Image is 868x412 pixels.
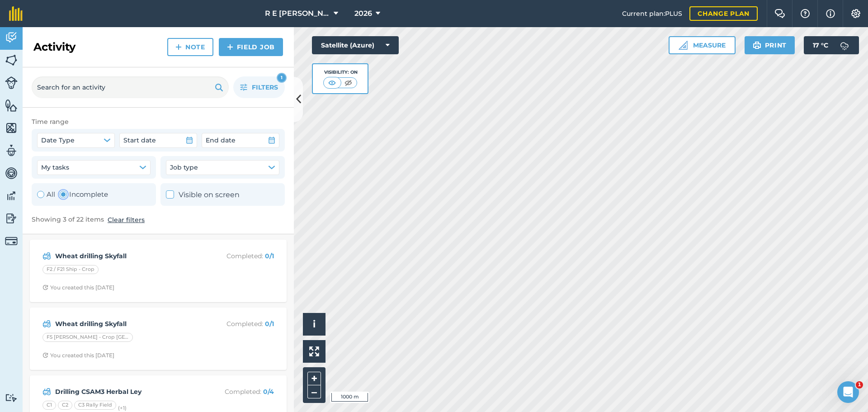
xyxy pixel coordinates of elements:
span: Showing 3 of 22 items [32,215,104,225]
button: Date Type [37,133,115,147]
div: Time range [32,117,285,127]
span: End date [206,135,236,145]
span: i [313,318,316,330]
button: – [307,385,321,398]
button: Print [745,36,795,54]
img: svg+xml;base64,PD94bWwgdmVyc2lvbj0iMS4wIiBlbmNvZGluZz0idXRmLTgiPz4KPCEtLSBHZW5lcmF0b3I6IEFkb2JlIE... [5,166,18,180]
img: svg+xml;base64,PHN2ZyB4bWxucz0iaHR0cDovL3d3dy53My5vcmcvMjAwMC9zdmciIHdpZHRoPSIxNyIgaGVpZ2h0PSIxNy... [826,8,835,19]
div: Visibility: On [323,69,358,76]
span: Filters [252,82,278,92]
img: svg+xml;base64,PHN2ZyB4bWxucz0iaHR0cDovL3d3dy53My5vcmcvMjAwMC9zdmciIHdpZHRoPSI1MCIgaGVpZ2h0PSI0MC... [326,78,338,87]
strong: Wheat drilling Skyfall [55,251,198,261]
img: svg+xml;base64,PD94bWwgdmVyc2lvbj0iMS4wIiBlbmNvZGluZz0idXRmLTgiPz4KPCEtLSBHZW5lcmF0b3I6IEFkb2JlIE... [42,318,51,329]
span: My tasks [41,162,69,172]
a: Wheat drilling SkyfallCompleted: 0/1F2 / F21 Ship - CropClock with arrow pointing clockwiseYou cr... [35,245,281,297]
span: Current plan : PLUS [622,9,682,19]
div: You created this [DATE] [42,352,114,359]
img: Ruler icon [679,41,688,50]
div: F5 [PERSON_NAME] - Crop [GEOGRAPHIC_DATA] Shed [42,333,133,342]
img: svg+xml;base64,PD94bWwgdmVyc2lvbj0iMS4wIiBlbmNvZGluZz0idXRmLTgiPz4KPCEtLSBHZW5lcmF0b3I6IEFkb2JlIE... [5,189,18,203]
strong: Drilling CSAM3 Herbal Ley [55,387,198,397]
img: svg+xml;base64,PHN2ZyB4bWxucz0iaHR0cDovL3d3dy53My5vcmcvMjAwMC9zdmciIHdpZHRoPSIxNCIgaGVpZ2h0PSIyNC... [227,42,233,52]
iframe: Intercom live chat [837,381,859,403]
span: 1 [856,381,863,388]
img: Clock with arrow pointing clockwise [42,352,48,358]
button: 17 °C [804,36,859,54]
img: svg+xml;base64,PHN2ZyB4bWxucz0iaHR0cDovL3d3dy53My5vcmcvMjAwMC9zdmciIHdpZHRoPSI1NiIgaGVpZ2h0PSI2MC... [5,99,18,112]
img: svg+xml;base64,PD94bWwgdmVyc2lvbj0iMS4wIiBlbmNvZGluZz0idXRmLTgiPz4KPCEtLSBHZW5lcmF0b3I6IEFkb2JlIE... [5,393,18,402]
img: A cog icon [850,9,861,18]
a: Wheat drilling SkyfallCompleted: 0/1F5 [PERSON_NAME] - Crop [GEOGRAPHIC_DATA] ShedClock with arro... [35,313,281,365]
img: svg+xml;base64,PD94bWwgdmVyc2lvbj0iMS4wIiBlbmNvZGluZz0idXRmLTgiPz4KPCEtLSBHZW5lcmF0b3I6IEFkb2JlIE... [5,144,18,157]
button: My tasks [37,160,151,175]
button: Clear filters [108,215,145,225]
img: svg+xml;base64,PD94bWwgdmVyc2lvbj0iMS4wIiBlbmNvZGluZz0idXRmLTgiPz4KPCEtLSBHZW5lcmF0b3I6IEFkb2JlIE... [5,76,18,89]
small: (+ 1 ) [118,405,127,411]
label: All [37,189,55,200]
label: Incomplete [60,189,108,200]
p: Completed : [202,251,274,261]
img: svg+xml;base64,PD94bWwgdmVyc2lvbj0iMS4wIiBlbmNvZGluZz0idXRmLTgiPz4KPCEtLSBHZW5lcmF0b3I6IEFkb2JlIE... [5,31,18,44]
button: Satellite (Azure) [312,36,399,54]
button: End date [202,133,279,147]
a: Field Job [219,38,283,56]
img: svg+xml;base64,PHN2ZyB4bWxucz0iaHR0cDovL3d3dy53My5vcmcvMjAwMC9zdmciIHdpZHRoPSI1NiIgaGVpZ2h0PSI2MC... [5,121,18,135]
img: svg+xml;base64,PHN2ZyB4bWxucz0iaHR0cDovL3d3dy53My5vcmcvMjAwMC9zdmciIHdpZHRoPSI1MCIgaGVpZ2h0PSI0MC... [343,78,354,87]
button: + [307,372,321,385]
button: Start date [119,133,197,147]
a: Note [167,38,213,56]
strong: Wheat drilling Skyfall [55,319,198,329]
div: Toggle Activity [37,189,108,200]
button: Filters [233,76,285,98]
p: Completed : [202,319,274,329]
input: Search for an activity [32,76,229,98]
div: F2 / F21 Ship - Crop [42,265,99,274]
img: svg+xml;base64,PD94bWwgdmVyc2lvbj0iMS4wIiBlbmNvZGluZz0idXRmLTgiPz4KPCEtLSBHZW5lcmF0b3I6IEFkb2JlIE... [42,251,51,261]
strong: 0 / 4 [263,388,274,396]
span: Date Type [41,135,75,145]
strong: 0 / 1 [265,320,274,328]
span: 17 ° C [813,36,828,54]
button: Job type [166,160,279,175]
img: svg+xml;base64,PD94bWwgdmVyc2lvbj0iMS4wIiBlbmNvZGluZz0idXRmLTgiPz4KPCEtLSBHZW5lcmF0b3I6IEFkb2JlIE... [5,235,18,247]
span: Job type [170,162,198,172]
img: svg+xml;base64,PD94bWwgdmVyc2lvbj0iMS4wIiBlbmNvZGluZz0idXRmLTgiPz4KPCEtLSBHZW5lcmF0b3I6IEFkb2JlIE... [835,36,854,54]
div: C3 Rally Field [74,401,116,410]
img: svg+xml;base64,PHN2ZyB4bWxucz0iaHR0cDovL3d3dy53My5vcmcvMjAwMC9zdmciIHdpZHRoPSIxOSIgaGVpZ2h0PSIyNC... [753,40,761,51]
span: Start date [123,135,156,145]
img: fieldmargin Logo [9,6,23,21]
img: svg+xml;base64,PD94bWwgdmVyc2lvbj0iMS4wIiBlbmNvZGluZz0idXRmLTgiPz4KPCEtLSBHZW5lcmF0b3I6IEFkb2JlIE... [42,386,51,397]
div: C1 [42,401,56,410]
label: Visible on screen [166,189,240,201]
div: C2 [58,401,72,410]
img: svg+xml;base64,PHN2ZyB4bWxucz0iaHR0cDovL3d3dy53My5vcmcvMjAwMC9zdmciIHdpZHRoPSIxNCIgaGVpZ2h0PSIyNC... [175,42,182,52]
div: You created this [DATE] [42,284,114,291]
img: svg+xml;base64,PHN2ZyB4bWxucz0iaHR0cDovL3d3dy53My5vcmcvMjAwMC9zdmciIHdpZHRoPSIxOSIgaGVpZ2h0PSIyNC... [215,82,223,93]
a: Change plan [689,6,758,21]
span: 2026 [354,8,372,19]
div: 1 [277,73,287,83]
img: svg+xml;base64,PHN2ZyB4bWxucz0iaHR0cDovL3d3dy53My5vcmcvMjAwMC9zdmciIHdpZHRoPSI1NiIgaGVpZ2h0PSI2MC... [5,53,18,67]
img: Clock with arrow pointing clockwise [42,284,48,290]
img: svg+xml;base64,PD94bWwgdmVyc2lvbj0iMS4wIiBlbmNvZGluZz0idXRmLTgiPz4KPCEtLSBHZW5lcmF0b3I6IEFkb2JlIE... [5,212,18,225]
img: A question mark icon [800,9,811,18]
strong: 0 / 1 [265,252,274,260]
h2: Activity [33,40,75,54]
span: R E [PERSON_NAME] [265,8,330,19]
img: Two speech bubbles overlapping with the left bubble in the forefront [774,9,785,18]
img: Four arrows, one pointing top left, one top right, one bottom right and the last bottom left [309,346,319,356]
button: i [303,313,325,336]
button: Measure [669,36,736,54]
p: Completed : [202,387,274,397]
